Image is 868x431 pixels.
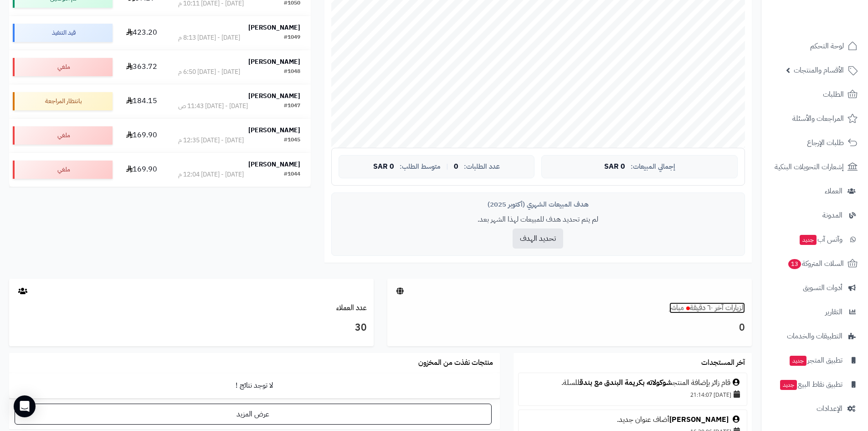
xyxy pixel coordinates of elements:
[284,33,300,42] div: #1049
[669,302,745,313] a: الزيارات آخر ٦٠ دقيقةمباشر
[787,257,844,270] span: السلات المتروكة
[248,160,300,169] strong: [PERSON_NAME]
[13,161,113,179] div: ملغي
[669,414,729,425] a: [PERSON_NAME]
[767,132,863,154] a: طلبات الإرجاع
[800,235,817,245] span: جديد
[767,349,863,371] a: تطبيق المتجرجديد
[779,378,842,391] span: تطبيق نقاط البيع
[400,163,441,171] span: متوسط الطلب:
[780,380,797,390] span: جديد
[178,68,240,77] div: [DATE] - [DATE] 6:50 م
[767,180,863,202] a: العملاء
[418,359,493,367] h3: منتجات نفذت من المخزون
[16,320,367,336] h3: 30
[794,64,844,77] span: الأقسام والمنتجات
[810,40,844,52] span: لوحة التحكم
[178,170,244,179] div: [DATE] - [DATE] 12:04 م
[701,359,745,367] h3: آخر المستجدات
[792,112,844,125] span: المراجعات والأسئلة
[454,163,458,171] span: 0
[14,395,36,417] div: Open Intercom Messenger
[178,102,248,111] div: [DATE] - [DATE] 11:43 ص
[807,136,844,149] span: طلبات الإرجاع
[767,325,863,347] a: التطبيقات والخدمات
[788,259,801,269] span: 13
[767,301,863,323] a: التقارير
[669,302,684,313] small: مباشر
[394,320,745,336] h3: 0
[523,415,742,425] div: أضاف عنوان جديد.
[604,163,625,171] span: 0 SAR
[631,163,675,171] span: إجمالي المبيعات:
[373,163,394,171] span: 0 SAR
[767,398,863,420] a: الإعدادات
[767,228,863,250] a: وآتس آبجديد
[116,153,167,187] td: 169.90
[767,277,863,299] a: أدوات التسويق
[580,377,673,388] a: شوكولاته بكريمة البندق مع بندق
[789,354,842,367] span: تطبيق المتجر
[13,58,113,76] div: ملغي
[339,214,738,225] p: لم يتم تحديد هدف للمبيعات لهذا الشهر بعد.
[248,23,300,32] strong: [PERSON_NAME]
[803,281,842,294] span: أدوات التسويق
[248,91,300,101] strong: [PERSON_NAME]
[775,161,844,173] span: إشعارات التحويلات البنكية
[817,402,842,415] span: الإعدادات
[13,126,113,145] div: ملغي
[116,16,167,50] td: 423.20
[284,170,300,179] div: #1044
[790,356,806,366] span: جديد
[284,68,300,77] div: #1048
[523,388,742,401] div: [DATE] 21:14:07
[823,88,844,101] span: الطلبات
[178,136,244,145] div: [DATE] - [DATE] 12:35 م
[339,200,738,209] div: هدف المبيعات الشهري (أكتوبر 2025)
[767,35,863,57] a: لوحة التحكم
[284,102,300,111] div: #1047
[13,24,113,42] div: قيد التنفيذ
[284,136,300,145] div: #1045
[822,209,842,222] span: المدونة
[799,233,842,246] span: وآتس آب
[787,330,842,343] span: التطبيقات والخدمات
[767,108,863,130] a: المراجعات والأسئلة
[513,228,563,249] button: تحديد الهدف
[825,306,842,318] span: التقارير
[806,25,859,44] img: logo-2.png
[767,253,863,275] a: السلات المتروكة13
[13,92,113,110] div: بانتظار المراجعة
[825,185,842,197] span: العملاء
[248,57,300,67] strong: [PERSON_NAME]
[767,83,863,105] a: الطلبات
[178,33,240,42] div: [DATE] - [DATE] 8:13 م
[9,373,500,398] td: لا توجد نتائج !
[336,302,367,313] a: عدد العملاء
[116,119,167,152] td: 169.90
[767,204,863,226] a: المدونة
[464,163,500,171] span: عدد الطلبات:
[116,50,167,84] td: 363.72
[767,156,863,178] a: إشعارات التحويلات البنكية
[767,374,863,395] a: تطبيق نقاط البيعجديد
[116,84,167,118] td: 184.15
[248,125,300,135] strong: [PERSON_NAME]
[523,378,742,388] div: قام زائر بإضافة المنتج للسلة.
[446,163,448,170] span: |
[15,404,492,425] a: عرض المزيد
